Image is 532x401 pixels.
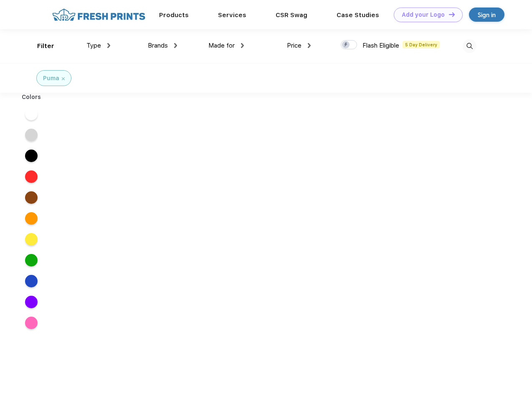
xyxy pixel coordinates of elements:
[50,8,148,22] img: fo%20logo%202.webp
[208,42,235,49] span: Made for
[463,39,476,53] img: desktop_search.svg
[402,11,445,18] div: Add your Logo
[218,11,246,19] a: Services
[62,77,65,80] img: filter_cancel.svg
[86,42,101,49] span: Type
[449,12,455,17] img: DT
[403,41,440,48] span: 5 Day Delivery
[362,42,399,49] span: Flash Eligible
[107,43,110,48] img: dropdown.png
[478,10,496,20] div: Sign in
[37,41,54,51] div: Filter
[174,43,177,48] img: dropdown.png
[148,42,168,49] span: Brands
[15,93,48,102] div: Colors
[287,42,301,49] span: Price
[43,74,59,83] div: Puma
[308,43,311,48] img: dropdown.png
[159,11,189,19] a: Products
[276,11,307,19] a: CSR Swag
[469,8,504,22] a: Sign in
[241,43,244,48] img: dropdown.png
